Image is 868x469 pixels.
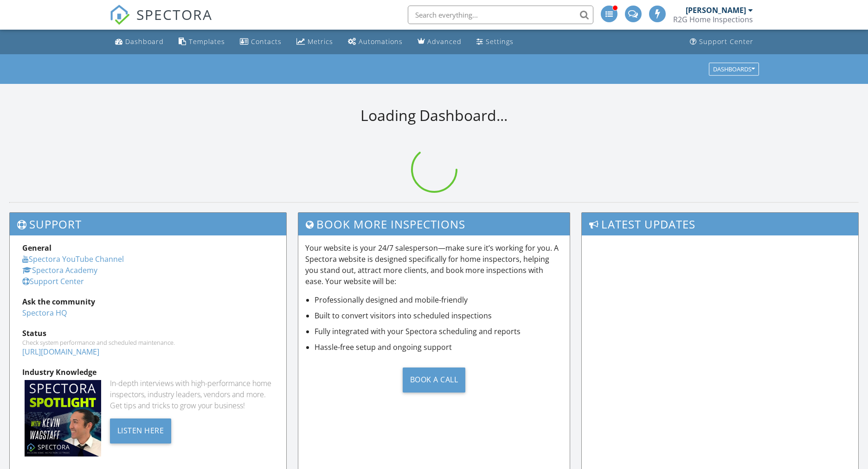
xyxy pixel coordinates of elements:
img: Spectoraspolightmain [25,380,101,456]
a: Advanced [414,33,465,51]
a: Templates [175,33,229,51]
a: Spectora Academy [22,265,97,275]
div: Dashboards [713,66,755,72]
div: Contacts [251,37,282,46]
a: Listen Here [110,425,172,435]
img: The Best Home Inspection Software - Spectora [109,5,130,25]
a: Metrics [293,33,337,51]
a: SPECTORA [109,13,212,32]
h3: Book More Inspections [298,213,569,235]
a: Spectora HQ [22,308,67,318]
strong: General [22,243,51,253]
div: Status [22,328,274,339]
a: Spectora YouTube Channel [22,254,124,264]
p: Your website is your 24/7 salesperson—make sure it’s working for you. A Spectora website is desig... [305,242,562,287]
li: Professionally designed and mobile-friendly [315,294,562,305]
span: SPECTORA [136,5,212,24]
a: Automations (Advanced) [344,33,406,51]
div: Ask the community [22,296,274,307]
div: Dashboard [125,37,164,46]
div: Templates [189,37,225,46]
div: [PERSON_NAME] [686,6,746,15]
a: Support Center [22,276,84,286]
div: Support Center [699,37,753,46]
div: Book a Call [403,368,466,393]
input: Search everything... [408,6,593,24]
a: Contacts [236,33,285,51]
a: Dashboard [111,33,167,51]
div: Industry Knowledge [22,367,274,378]
h3: Latest Updates [582,213,858,235]
div: In-depth interviews with high-performance home inspectors, industry leaders, vendors and more. Ge... [110,378,274,411]
h3: Support [10,213,286,235]
li: Fully integrated with your Spectora scheduling and reports [315,326,562,337]
div: Automations [359,37,403,46]
div: R2G Home Inspections [673,15,753,24]
a: Book a Call [305,360,562,399]
div: Check system performance and scheduled maintenance. [22,339,274,346]
a: [URL][DOMAIN_NAME] [22,347,99,357]
li: Hassle-free setup and ongoing support [315,342,562,353]
div: Metrics [308,37,333,46]
div: Settings [486,37,514,46]
button: Dashboards [709,63,759,76]
div: Advanced [427,37,462,46]
li: Built to convert visitors into scheduled inspections [315,310,562,321]
div: Listen Here [110,418,172,444]
a: Settings [473,33,517,51]
a: Support Center [686,33,757,51]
